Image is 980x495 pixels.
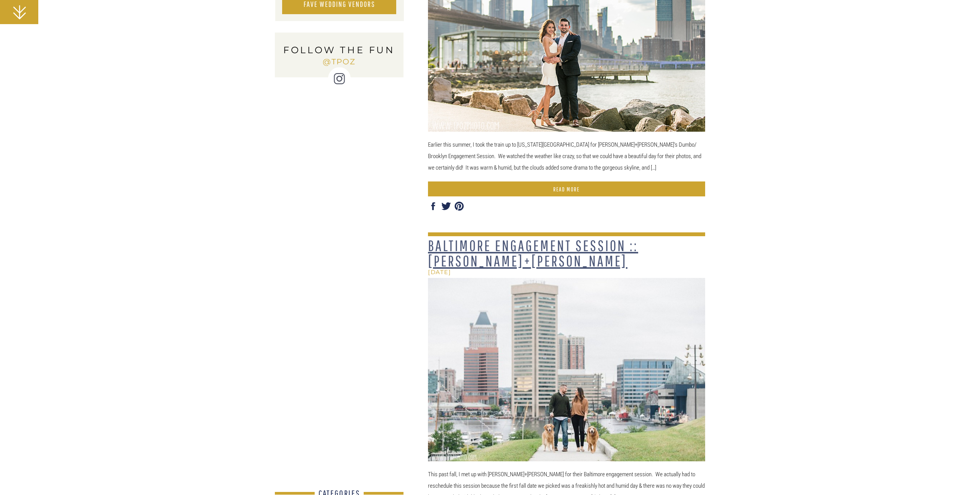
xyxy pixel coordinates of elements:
[553,186,580,193] font: READ MORE
[275,57,403,65] a: @tpoz
[428,269,562,276] h2: [DATE]
[428,186,705,192] a: READ MORE
[428,278,705,461] img: A couple and their dogs walking, Baltimore engagement photos
[428,181,705,196] a: Brooklyn Engagement Session :: Megan+Alex
[275,46,403,55] h2: FOLLOW THE FUN
[428,139,705,173] p: Earlier this summer, I took the train up to [US_STATE][GEOGRAPHIC_DATA] for [PERSON_NAME]+[PERSON...
[428,237,638,270] a: Baltimore Engagement Session :: [PERSON_NAME]+[PERSON_NAME]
